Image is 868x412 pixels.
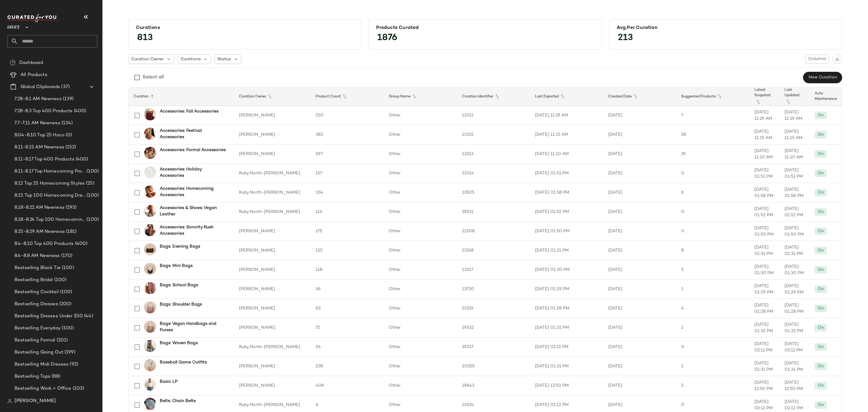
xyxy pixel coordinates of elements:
td: [DATE] 12:50 PM [780,376,810,395]
th: Auto Maintenance [810,87,842,106]
td: [DATE] 01:31 PM [530,241,603,260]
img: svg%3e [835,57,839,61]
td: [DATE] 01:52 PM [780,202,810,222]
span: Curations [181,56,201,62]
td: Other [384,144,457,164]
span: 8.25-8.29 AM Newness [14,228,65,235]
td: 1 [676,318,750,338]
span: (92) [68,361,78,368]
td: [DATE] 11:10 AM [780,144,810,164]
td: 238 [311,357,384,376]
td: [DATE] [603,106,677,125]
td: [DATE] 01:29 PM [780,280,810,299]
td: [DATE] 11:10 AM [530,144,603,164]
div: On [818,267,824,273]
td: Other [384,357,457,376]
span: Bestselling Dresses Under $50 [14,313,83,320]
img: 2725851_01_hero_2025-08-20.jpg [144,379,156,391]
b: Bags: School Bags [160,282,198,288]
td: [DATE] 01:28 PM [530,299,603,318]
td: 13312 [457,106,530,125]
div: Avg.per Curation [617,25,835,31]
th: Created Date [603,87,677,106]
div: On [818,132,824,138]
span: (181) [65,228,77,235]
span: (170) [60,252,73,259]
td: 7 [676,106,750,125]
td: [DATE] 01:51 PM [530,164,603,183]
img: svg%3e [7,399,12,404]
td: [DATE] 01:32 PM [780,318,810,338]
td: [DATE] [603,318,677,338]
td: [DATE] [603,144,677,164]
td: [DATE] 02:11 PM [780,338,810,357]
th: Curation Identifier [457,87,530,106]
td: [DATE] 12:50 PM [530,376,603,395]
img: 2727531_01_OM_2025-08-18.jpg [144,398,156,410]
td: [DATE] 11:15 AM [530,125,603,144]
div: Curations [136,25,354,31]
span: 7.7-7.11 AM Newness [14,120,60,127]
span: (100) [61,325,74,332]
img: 2735831_03_OM_2025-07-21.jpg [144,147,156,159]
img: svg%3e [10,60,16,66]
img: 12995121_2736071.jpg [144,340,156,352]
td: [DATE] [603,241,677,260]
td: Other [384,183,457,202]
span: 7.28-8.3 Top 400 Products [14,108,73,115]
td: [DATE] [603,299,677,318]
td: 382 [311,125,384,144]
span: (37) [60,84,70,90]
td: [DATE] 01:58 PM [750,183,780,202]
img: 12737541_2667651.jpg [144,359,156,371]
b: Belts: Chain Belts [160,398,196,404]
span: (0) [64,132,72,139]
span: Bestselling Black Tie [14,265,61,271]
td: [PERSON_NAME] [234,376,311,395]
td: [DATE] 01:30 PM [530,260,603,280]
td: Other [384,280,457,299]
img: 2753111_01_OM_2025-08-25.jpg [144,205,156,217]
td: 4 [676,299,750,318]
td: [DATE] [603,222,677,241]
td: [DATE] 01:52 PM [530,202,603,222]
td: [DATE] 11:10 AM [750,144,780,164]
td: [DATE] 11:19 AM [750,106,780,125]
div: On [818,286,824,292]
span: (88) [50,373,60,380]
span: (293) [64,204,77,211]
td: 20355 [457,357,530,376]
div: On [818,228,824,234]
td: [DATE] 11:19 AM [780,106,810,125]
span: (100) [85,216,99,223]
b: Bags: Mini Bags [160,263,193,269]
td: [PERSON_NAME] [234,299,311,318]
img: 2698451_01_OM_2025-08-06.jpg [144,282,156,294]
td: [PERSON_NAME] [234,144,311,164]
span: 1876 [371,27,403,49]
span: [PERSON_NAME] [14,398,56,405]
img: 2750911_02_front_2025-08-19.jpg [144,321,156,333]
td: 21508 [457,222,530,241]
span: (400) [74,156,88,163]
span: 7.28-8.1 AM Newness [14,96,61,103]
th: Last Updated [780,87,810,106]
span: Curation Owner [131,56,164,62]
span: Bestselling Midi Dresses [14,361,68,368]
td: [DATE] 01:31 PM [780,357,810,376]
td: [DATE] 11:15 AM [750,125,780,144]
td: 13505 [457,183,530,202]
td: 5 [676,260,750,280]
td: [DATE] 01:28 PM [750,299,780,318]
td: 19531 [457,202,530,222]
td: Other [384,299,457,318]
b: Accessories: Formal Accessories [160,147,226,153]
td: [DATE] 01:31 PM [530,357,603,376]
img: 2727511_01_OM_2025-08-20.jpg [144,108,156,120]
td: Other [384,125,457,144]
span: (200) [58,301,72,308]
span: (201) [55,337,68,344]
b: Accessories: Homecoming Accessories [160,185,227,198]
span: 8.15 Top 100 Homecoming Dresses [14,192,85,199]
td: Other [384,164,457,183]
